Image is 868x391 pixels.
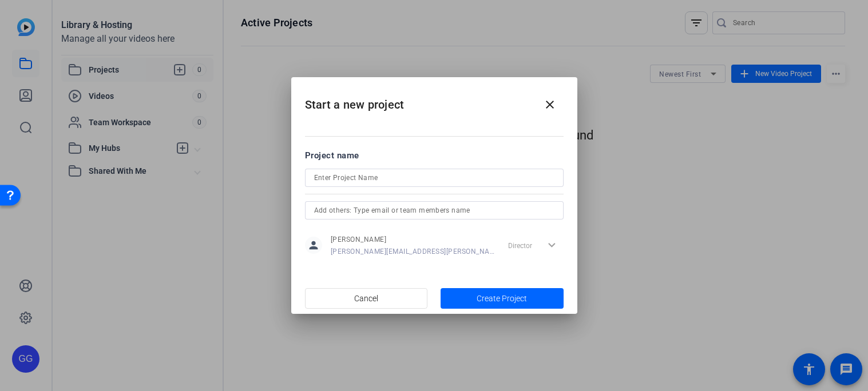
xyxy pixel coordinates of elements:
[291,77,577,123] h2: Start a new project
[331,247,495,256] span: [PERSON_NAME][EMAIL_ADDRESS][PERSON_NAME][DOMAIN_NAME]
[331,235,495,244] span: [PERSON_NAME]
[441,288,564,309] button: Create Project
[305,288,428,309] button: Cancel
[314,171,554,185] input: Enter Project Name
[354,288,378,309] span: Cancel
[543,98,557,111] mat-icon: close
[305,237,322,254] mat-icon: person
[477,293,527,305] span: Create Project
[305,149,564,162] div: Project name
[314,204,554,217] input: Add others: Type email or team members name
